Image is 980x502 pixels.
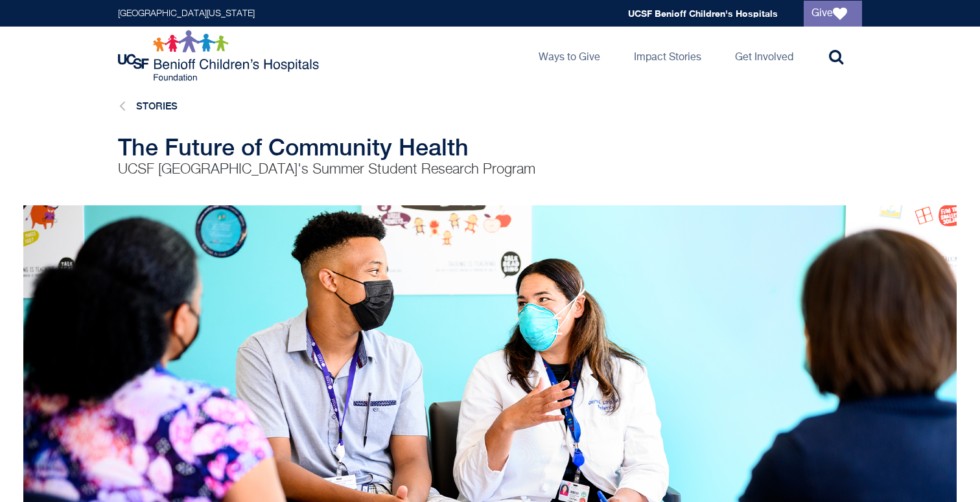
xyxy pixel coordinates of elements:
[136,100,178,111] a: Stories
[118,30,322,82] img: Logo for UCSF Benioff Children's Hospitals Foundation
[118,160,617,179] p: UCSF [GEOGRAPHIC_DATA]'s Summer Student Research Program
[528,27,611,85] a: Ways to Give
[118,9,255,18] a: [GEOGRAPHIC_DATA][US_STATE]
[804,1,862,27] a: Give
[628,8,778,19] a: UCSF Benioff Children's Hospitals
[118,133,469,161] span: The Future of Community Health
[725,27,804,85] a: Get Involved
[624,27,712,85] a: Impact Stories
